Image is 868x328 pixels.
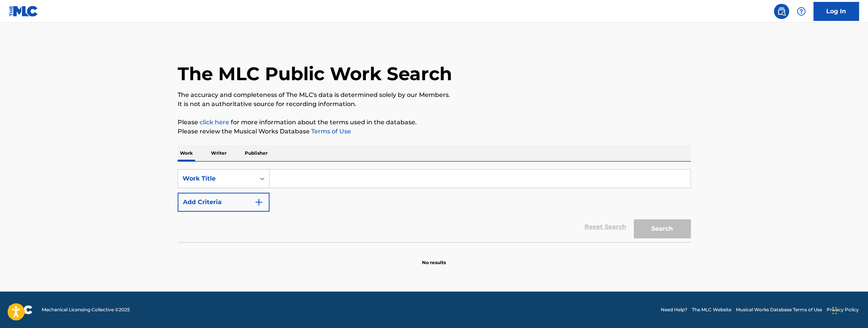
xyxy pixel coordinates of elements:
[178,193,269,212] button: Add Criteria
[243,145,270,161] p: Publisher
[178,100,691,109] p: It is not an authoritative source for recording information.
[422,250,446,266] p: No results
[797,7,806,16] img: help
[178,169,691,242] form: Search Form
[178,90,691,100] p: The accuracy and completeness of The MLC's data is determined solely by our Members.
[178,127,691,136] p: Please review the Musical Works Database
[827,306,859,313] a: Privacy Policy
[9,305,33,314] img: logo
[813,2,859,21] a: Log In
[777,7,786,16] img: search
[42,306,130,313] span: Mechanical Licensing Collective © 2025
[774,4,789,19] a: Public Search
[692,306,731,313] a: The MLC Website
[830,292,868,328] iframe: Chat Widget
[183,174,251,183] div: Work Title
[736,306,822,313] a: Musical Works Database Terms of Use
[661,306,687,313] a: Need Help?
[9,6,38,17] img: MLC Logo
[254,198,263,207] img: 9d2ae6d4665cec9f34b9.svg
[178,118,691,127] p: Please for more information about the terms used in the database.
[832,299,837,322] div: Drag
[200,119,229,126] a: click here
[178,62,452,85] h1: The MLC Public Work Search
[310,128,351,135] a: Terms of Use
[794,4,809,19] div: Help
[209,145,229,161] p: Writer
[178,145,195,161] p: Work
